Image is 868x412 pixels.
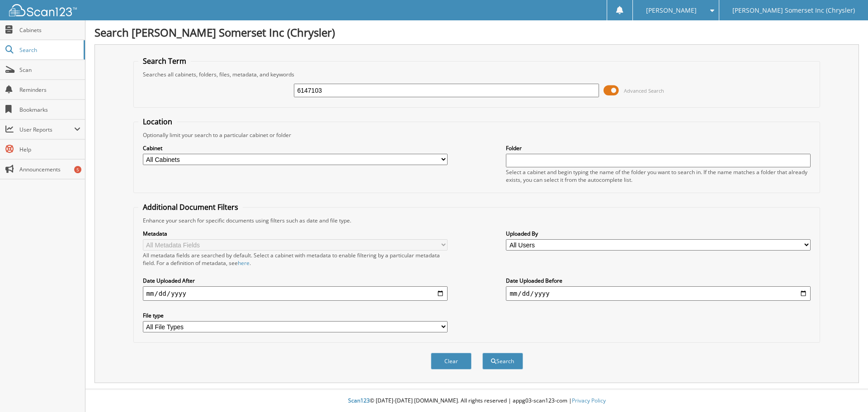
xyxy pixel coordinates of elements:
[143,230,448,237] label: Metadata
[19,106,80,114] span: Bookmarks
[138,117,177,127] legend: Location
[143,144,448,152] label: Cabinet
[506,168,811,184] div: Select a cabinet and begin typing the name of the folder you want to search in. If the name match...
[9,4,77,16] img: scan123-logo-white.svg
[506,277,811,284] label: Date Uploaded Before
[19,26,80,34] span: Cabinets
[143,277,448,284] label: Date Uploaded After
[143,251,448,267] div: All metadata fields are searched by default. Select a cabinet with metadata to enable filtering b...
[138,131,816,139] div: Optionally limit your search to a particular cabinet or folder
[138,71,816,78] div: Searches all cabinets, folders, files, metadata, and keywords
[19,146,80,153] span: Help
[431,353,472,369] button: Clear
[138,202,243,212] legend: Additional Document Filters
[19,166,80,173] span: Announcements
[506,230,811,237] label: Uploaded By
[482,353,523,369] button: Search
[19,126,74,133] span: User Reports
[19,46,79,54] span: Search
[506,286,811,301] input: end
[572,397,606,404] a: Privacy Policy
[506,144,811,152] label: Folder
[143,312,448,319] label: File type
[19,66,80,74] span: Scan
[85,390,868,412] div: © [DATE]-[DATE] [DOMAIN_NAME]. All rights reserved | appg03-scan123-com |
[74,166,81,173] div: 5
[646,8,697,13] span: [PERSON_NAME]
[348,397,370,404] span: Scan123
[138,56,191,66] legend: Search Term
[823,369,868,412] iframe: Chat Widget
[238,259,250,267] a: here
[143,286,448,301] input: start
[732,8,855,13] span: [PERSON_NAME] Somerset Inc (Chrysler)
[138,217,816,224] div: Enhance your search for specific documents using filters such as date and file type.
[19,86,80,94] span: Reminders
[94,25,859,40] h1: Search [PERSON_NAME] Somerset Inc (Chrysler)
[624,87,664,94] span: Advanced Search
